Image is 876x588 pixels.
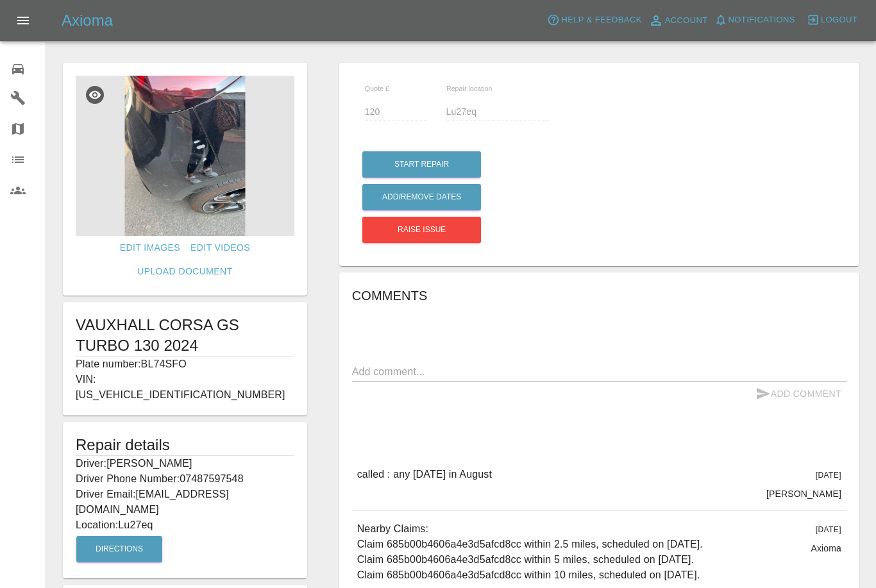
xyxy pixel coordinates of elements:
h5: Axioma [62,10,113,31]
span: Quote £ [365,85,389,92]
p: Location: Lu27eq [76,517,294,533]
button: Add/Remove Dates [362,184,481,210]
p: Axioma [811,542,841,555]
p: Driver Email: [EMAIL_ADDRESS][DOMAIN_NAME] [76,487,294,517]
h6: Comments [352,285,847,306]
button: Help & Feedback [544,10,644,30]
p: VIN: [US_VEHICLE_IDENTIFICATION_NUMBER] [76,372,294,403]
span: [DATE] [816,525,841,534]
p: Driver: [PERSON_NAME] [76,456,294,471]
span: Logout [821,13,857,28]
button: Raise issue [362,217,481,243]
a: Edit Videos [185,236,255,260]
button: Start Repair [362,151,481,178]
button: Open drawer [8,5,38,36]
a: Upload Document [132,260,237,283]
h5: Repair details [76,435,294,455]
a: Edit Images [115,236,185,260]
h1: VAUXHALL CORSA GS TURBO 130 2024 [76,315,294,356]
p: Plate number: BL74SFO [76,357,294,372]
span: Repair location [446,85,493,92]
p: [PERSON_NAME] [766,487,841,500]
p: Nearby Claims: Claim 685b00b4606a4e3d5afcd8cc within 2.5 miles, scheduled on [DATE]. Claim 685b00... [357,521,703,583]
span: [DATE] [816,471,841,480]
img: 523ec450-fb1a-4286-bedb-7d9a891b78f0 [76,76,294,236]
span: Notifications [729,13,795,28]
button: Directions [76,536,162,562]
a: Account [645,10,711,31]
span: Account [665,13,708,28]
p: Driver Phone Number: 07487597548 [76,471,294,487]
span: Help & Feedback [561,13,641,28]
p: called : any [DATE] in August [357,467,492,482]
button: Notifications [711,10,798,30]
button: Logout [804,10,861,30]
